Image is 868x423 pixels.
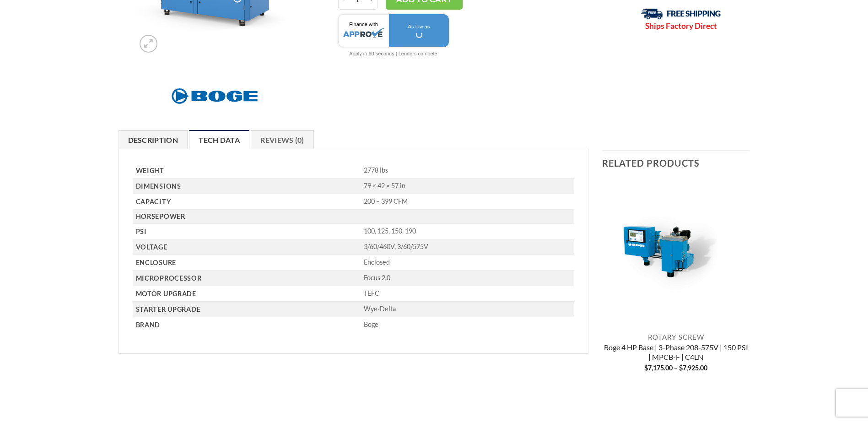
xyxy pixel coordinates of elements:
[133,224,361,239] th: PSI
[364,258,574,267] p: Enclosed
[364,320,574,329] p: Boge
[602,151,750,175] h3: Related products
[364,305,574,314] p: Wye-Delta
[167,83,263,109] img: Boge
[189,130,249,149] a: Tech Data
[679,364,707,372] bdi: 7,925.00
[364,274,574,282] p: Focus 2.0
[602,333,750,341] p: Rotary Screw
[602,343,750,363] a: Boge 4 HP Base | 3-Phase 208-575V | 150 PSI | MPCB-F | C4LN
[641,8,721,20] img: Free Shipping
[361,163,574,179] td: 2778 lbs
[133,239,361,255] th: Voltage
[364,227,574,236] p: 100, 125, 150, 190
[133,194,361,210] th: Capacity
[679,364,683,372] span: $
[674,364,678,372] span: –
[361,179,574,194] td: 79 × 42 × 57 in
[644,364,648,372] span: $
[133,255,361,271] th: Enclosure
[140,35,157,53] a: Zoom
[644,364,673,372] bdi: 7,175.00
[364,243,574,251] p: 3/60/460V, 3/60/575V
[133,163,361,179] th: Weight
[602,180,750,328] img: Boge 4 HP Base | 3-Phase 208-575V | 150 PSI | MPCB-F | C4LN
[133,302,361,317] th: Starter Upgrade
[133,179,361,194] th: Dimensions
[133,286,361,302] th: Motor Upgrade
[133,317,361,332] th: Brand
[133,210,361,224] th: Horsepower
[645,21,717,31] strong: Ships Factory Direct
[119,130,188,149] a: Description
[364,197,574,206] p: 200 – 399 CFM
[133,163,575,332] table: Product Details
[251,130,314,149] a: Reviews (0)
[364,289,574,298] p: TEFC
[133,271,361,286] th: Microprocessor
